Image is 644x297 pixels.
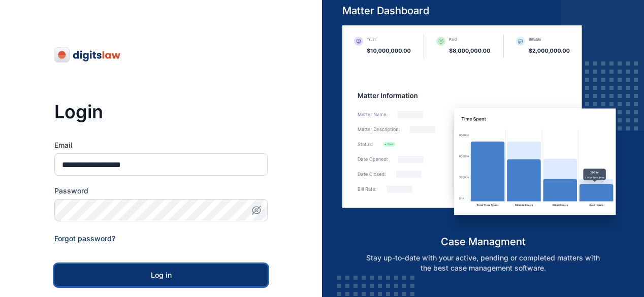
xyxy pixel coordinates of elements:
a: Forgot password? [54,234,115,243]
button: Log in [54,264,268,286]
div: Log in [71,270,251,280]
label: Password [54,186,268,196]
h3: Login [54,102,268,122]
p: Stay up-to-date with your active, pending or completed matters with the best case management soft... [353,253,613,273]
h5: Matter Dashboard [342,4,624,18]
h5: case managment [342,235,624,249]
label: Email [54,140,268,150]
img: case-management [342,25,624,235]
img: digitslaw-logo [54,47,121,63]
